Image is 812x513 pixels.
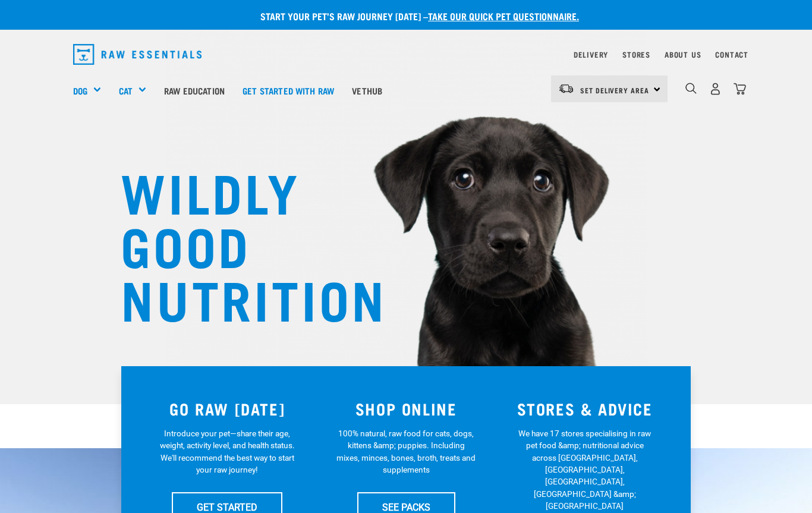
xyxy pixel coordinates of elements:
[734,83,746,95] img: home-icon@2x.png
[622,52,650,56] a: Stores
[73,44,202,65] img: Raw Essentials Logo
[119,84,133,97] a: Cat
[336,427,476,476] p: 100% natural, raw food for cats, dogs, kittens &amp; puppies. Including mixes, minces, bones, bro...
[515,427,654,512] p: We have 17 stores specialising in raw pet food &amp; nutritional advice across [GEOGRAPHIC_DATA],...
[709,83,722,95] img: user.png
[574,52,608,56] a: Delivery
[64,39,748,70] nav: dropdown navigation
[324,399,489,418] h3: SHOP ONLINE
[155,67,234,114] a: Raw Education
[558,83,574,94] img: van-moving.png
[715,52,748,56] a: Contact
[145,399,310,418] h3: GO RAW [DATE]
[121,163,358,324] h1: WILDLY GOOD NUTRITION
[234,67,343,114] a: Get started with Raw
[343,67,391,114] a: Vethub
[580,88,649,92] span: Set Delivery Area
[502,399,667,418] h3: STORES & ADVICE
[685,83,697,94] img: home-icon-1@2x.png
[665,52,701,56] a: About Us
[158,427,297,476] p: Introduce your pet—share their age, weight, activity level, and health status. We'll recommend th...
[428,13,579,18] a: take our quick pet questionnaire.
[73,84,87,97] a: Dog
